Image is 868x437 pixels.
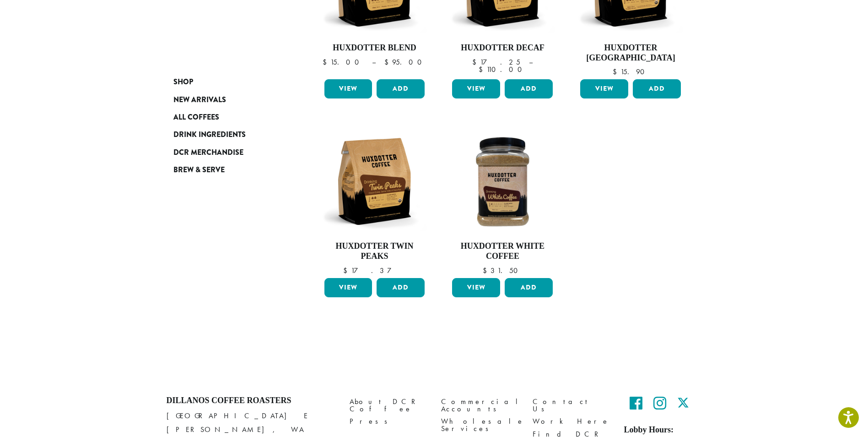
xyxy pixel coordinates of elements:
a: About DCR Coffee [350,396,427,415]
button: Add [377,79,425,98]
bdi: 15.00 [323,57,363,67]
button: Add [505,278,553,297]
span: All Coffees [173,112,219,123]
bdi: 17.25 [472,57,520,67]
a: Huxdotter Twin Peaks $17.37 [322,129,427,274]
h5: Lobby Hours: [624,425,702,435]
span: $ [384,57,392,67]
a: Commercial Accounts [441,396,519,415]
a: View [324,79,372,98]
a: Shop [173,73,283,91]
a: Press [350,415,427,428]
bdi: 31.50 [483,266,522,275]
a: Contact Us [533,396,610,415]
a: Huxdotter White Coffee $31.50 [450,129,555,274]
a: Wholesale Services [441,415,519,435]
h4: Huxdotter [GEOGRAPHIC_DATA] [578,43,683,63]
img: Huxdotter-White-Coffee-2lb-Container-Web.jpg [450,129,555,234]
span: – [372,57,376,67]
span: Shop [173,76,193,88]
button: Add [505,79,553,98]
h4: Dillanos Coffee Roasters [167,396,336,406]
span: – [529,57,533,67]
h4: Huxdotter Decaf [450,43,555,53]
a: DCR Merchandise [173,144,283,161]
bdi: 95.00 [384,57,426,67]
a: View [324,278,372,297]
a: New Arrivals [173,91,283,108]
h4: Huxdotter Twin Peaks [322,241,427,261]
span: Drink Ingredients [173,129,246,141]
h4: Huxdotter Blend [322,43,427,53]
span: $ [323,57,330,67]
span: $ [472,57,480,67]
span: DCR Merchandise [173,147,243,158]
img: Huxdotter-Coffee-Twin-Peaks-12oz-Web-1.jpg [322,129,427,234]
button: Add [633,79,681,98]
bdi: 110.00 [479,65,526,74]
span: Brew & Serve [173,164,225,176]
a: Work Here [533,415,610,428]
a: View [580,79,628,98]
span: New Arrivals [173,94,226,106]
bdi: 15.90 [613,67,649,76]
span: $ [483,266,491,275]
a: All Coffees [173,109,283,126]
a: Brew & Serve [173,161,283,179]
a: Drink Ingredients [173,126,283,143]
span: $ [343,266,351,275]
a: View [452,278,500,297]
button: Add [377,278,425,297]
bdi: 17.37 [343,266,405,275]
h4: Huxdotter White Coffee [450,241,555,261]
span: $ [479,65,486,74]
a: View [452,79,500,98]
span: $ [613,67,620,76]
